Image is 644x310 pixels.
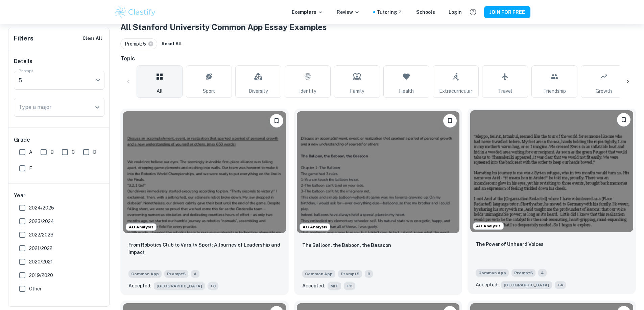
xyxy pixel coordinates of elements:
[596,87,612,95] span: Growth
[29,258,53,265] span: 2020/2021
[29,204,54,212] span: 2024/2025
[249,87,268,95] span: Diversity
[344,282,355,290] span: + 11
[302,270,335,278] span: Common App
[29,245,52,252] span: 2021/2022
[501,281,552,289] span: [GEOGRAPHIC_DATA]
[498,87,512,95] span: Travel
[476,269,509,277] span: Common App
[350,87,364,95] span: Family
[29,165,32,172] span: F
[164,270,188,278] span: Prompt 5
[14,34,33,43] h6: Filters
[555,281,566,289] span: + 4
[29,148,32,156] span: A
[120,38,157,49] div: Prompt: 5
[93,103,102,112] button: Open
[128,241,281,256] p: From Robotics Club to Varsity Sport: A Journey of Leadership and Impact
[302,242,391,249] p: The Balloon, the Baboon, the Bassoon
[270,114,283,128] button: Please log in to bookmark exemplars
[399,87,414,95] span: Health
[543,87,566,95] span: Friendship
[29,285,42,292] span: Other
[297,111,460,233] img: undefined Common App example thumbnail: The Balloon, the Baboon, the Bassoon
[120,109,289,295] a: AO AnalysisPlease log in to bookmark exemplarsFrom Robotics Club to Varsity Sport: A Journey of L...
[473,223,503,229] span: AO Analysis
[337,8,360,16] p: Review
[14,136,104,144] h6: Grade
[157,87,163,95] span: All
[191,270,199,278] span: A
[154,282,205,290] span: [GEOGRAPHIC_DATA]
[160,39,184,49] button: Reset All
[128,270,162,278] span: Common App
[93,148,96,156] span: D
[125,40,149,48] span: Prompt: 5
[302,282,325,289] p: Accepted:
[19,68,33,74] label: Prompt
[120,21,636,33] h1: All Stanford University Common App Essay Examples
[50,148,54,156] span: B
[617,113,630,126] button: Please log in to bookmark exemplars
[300,224,330,230] span: AO Analysis
[443,114,457,128] button: Please log in to bookmark exemplars
[476,241,544,248] p: The Power of Unheard Voices
[292,8,323,16] p: Exemplars
[328,282,341,290] span: MIT
[29,272,53,279] span: 2019/2020
[294,109,462,295] a: AO AnalysisPlease log in to bookmark exemplarsThe Balloon, the Baboon, the BassoonCommon AppPromp...
[449,8,462,16] a: Login
[538,269,547,277] span: A
[128,282,151,289] p: Accepted:
[365,270,373,278] span: B
[299,87,316,95] span: Identity
[470,110,633,232] img: undefined Common App example thumbnail: The Power of Unheard Voices
[120,55,636,63] h6: Topic
[484,6,530,18] button: JOIN FOR FREE
[14,192,104,200] h6: Year
[467,6,479,18] button: Help and Feedback
[439,87,472,95] span: Extracurricular
[72,148,75,156] span: C
[14,57,104,65] h6: Details
[416,8,435,16] a: Schools
[126,224,156,230] span: AO Analysis
[377,8,403,16] a: Tutoring
[208,282,218,290] span: + 3
[14,71,100,90] div: 5
[114,5,157,19] img: Clastify logo
[511,269,535,277] span: Prompt 5
[203,87,215,95] span: Sport
[338,270,362,278] span: Prompt 5
[29,218,54,225] span: 2023/2024
[81,33,104,44] button: Clear All
[123,111,286,233] img: undefined Common App example thumbnail: From Robotics Club to Varsity Sport: A J
[476,281,498,288] p: Accepted:
[468,109,636,295] a: AO AnalysisPlease log in to bookmark exemplarsThe Power of Unheard VoicesCommon AppPrompt5AAccept...
[29,231,53,238] span: 2022/2023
